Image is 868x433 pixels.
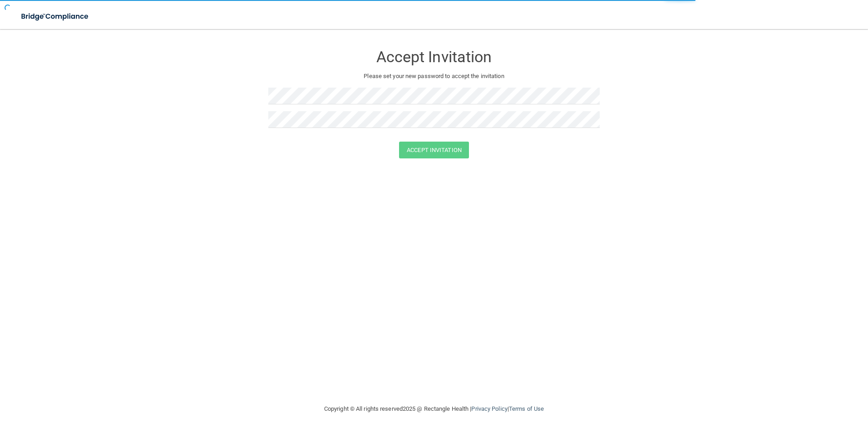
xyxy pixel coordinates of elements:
[471,405,507,412] a: Privacy Policy
[14,7,97,26] img: bridge_compliance_login_screen.278c3ca4.svg
[275,71,593,82] p: Please set your new password to accept the invitation
[268,49,600,65] h3: Accept Invitation
[399,142,469,158] button: Accept Invitation
[509,405,544,412] a: Terms of Use
[268,394,600,423] div: Copyright © All rights reserved 2025 @ Rectangle Health | |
